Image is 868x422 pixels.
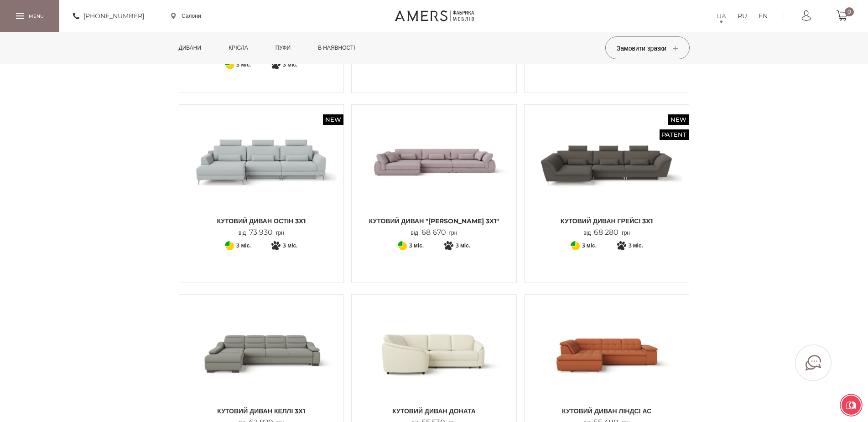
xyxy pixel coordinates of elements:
[605,36,690,59] button: Замовити зразки
[418,228,449,237] span: 68 670
[591,228,622,237] span: 68 280
[582,240,597,251] span: 3 міс.
[359,407,509,416] span: Кутовий диван ДОНАТА
[236,240,251,251] span: 3 міс.
[660,129,689,140] span: Patent
[323,114,343,125] span: New
[222,32,255,64] a: Крісла
[759,10,768,21] a: EN
[239,228,284,237] p: від грн
[845,7,854,16] span: 0
[172,32,208,64] a: Дивани
[246,228,276,237] span: 73 930
[311,32,362,64] a: в наявності
[531,112,682,212] img: Кутовий диван ГРЕЙСІ 3x1
[236,59,251,70] span: 3 міс.
[269,32,298,64] a: Пуфи
[409,240,424,251] span: 3 міс.
[359,112,509,237] a: Кутовий Диван Кутовий Диван Кутовий Диван "[PERSON_NAME] 3x1" від68 670грн
[171,12,201,20] a: Салони
[411,228,457,237] p: від грн
[668,114,689,125] span: New
[283,240,297,251] span: 3 міс.
[531,216,682,226] span: Кутовий диван ГРЕЙСІ 3x1
[73,10,144,21] a: [PHONE_NUMBER]
[531,407,682,416] span: Кутовий диван ЛІНДСІ АС
[629,240,643,251] span: 3 міс.
[617,44,678,52] span: Замовити зразки
[531,112,682,237] a: New Patent Кутовий диван ГРЕЙСІ 3x1 Кутовий диван ГРЕЙСІ 3x1 від68 280грн
[738,10,747,21] a: RU
[186,216,337,226] span: Кутовий диван ОСТІН 3x1
[186,407,337,416] span: Кутовий диван КЕЛЛІ 3x1
[186,112,337,237] a: New Кутовий диван ОСТІН 3x1 Кутовий диван ОСТІН 3x1 Кутовий диван ОСТІН 3x1 від73 930грн
[456,240,470,251] span: 3 міс.
[283,59,297,70] span: 3 міс.
[359,216,509,226] span: Кутовий Диван "[PERSON_NAME] 3x1"
[583,228,630,237] p: від грн
[717,10,726,21] a: UA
